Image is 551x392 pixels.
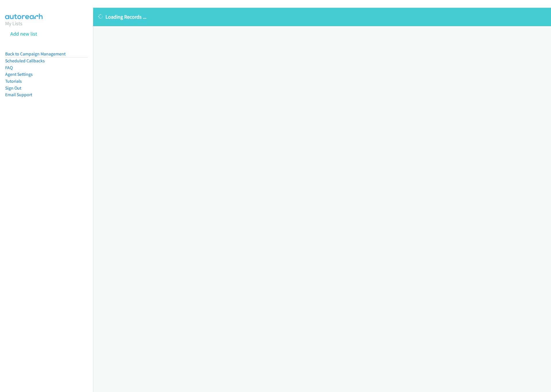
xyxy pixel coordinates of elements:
p: Loading Records ... [98,13,546,21]
a: Sign Out [5,85,21,91]
a: Tutorials [5,78,22,84]
a: FAQ [5,65,13,70]
a: Add new list [10,30,37,37]
a: Email Support [5,92,32,97]
a: My Lists [5,20,22,27]
a: Back to Campaign Management [5,51,66,57]
a: Scheduled Callbacks [5,58,45,63]
a: Agent Settings [5,72,33,77]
